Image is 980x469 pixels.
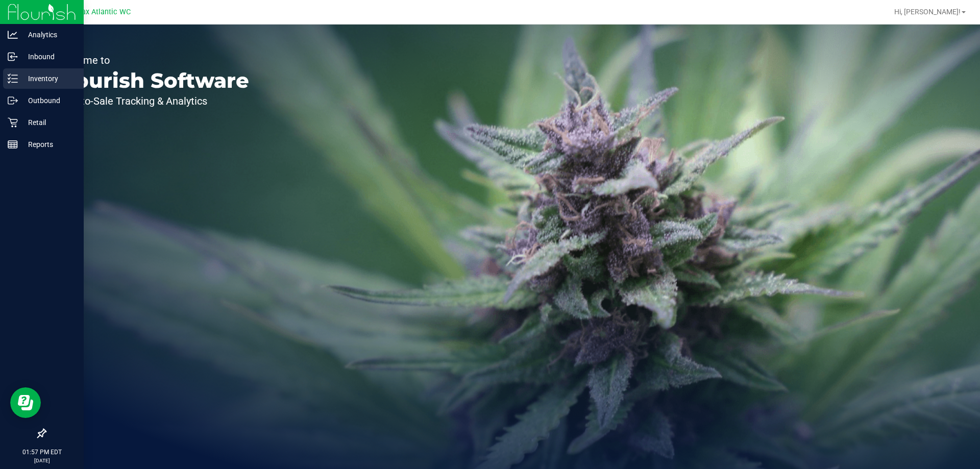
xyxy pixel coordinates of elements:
[5,457,79,464] p: [DATE]
[18,138,79,151] p: Reports
[8,117,18,128] inline-svg: Retail
[78,8,131,16] span: Jax Atlantic WC
[18,72,79,85] p: Inventory
[894,8,961,16] span: Hi, [PERSON_NAME]!
[18,116,79,129] p: Retail
[8,95,18,106] inline-svg: Outbound
[55,70,249,91] p: Flourish Software
[10,387,41,418] iframe: Resource center
[55,55,249,65] p: Welcome to
[55,96,249,106] p: Seed-to-Sale Tracking & Analytics
[8,30,18,40] inline-svg: Analytics
[8,73,18,84] inline-svg: Inventory
[8,139,18,150] inline-svg: Reports
[18,51,79,63] p: Inbound
[18,29,79,41] p: Analytics
[18,94,79,107] p: Outbound
[8,52,18,62] inline-svg: Inbound
[5,448,79,457] p: 01:57 PM EDT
